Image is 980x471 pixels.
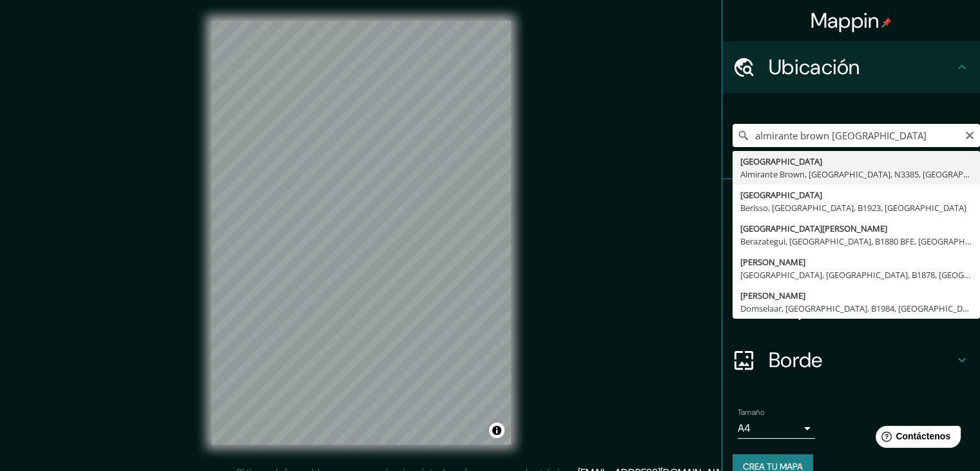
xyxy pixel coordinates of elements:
font: Tamaño [738,407,764,417]
input: Elige tu ciudad o zona [733,124,980,147]
font: Domselaar, [GEOGRAPHIC_DATA], B1984, [GEOGRAPHIC_DATA] [740,303,980,314]
div: Borde [722,334,980,386]
font: A4 [738,421,751,435]
font: [GEOGRAPHIC_DATA] [740,155,822,167]
div: Disposición [722,283,980,334]
canvas: Mapa [211,21,511,445]
button: Activar o desactivar atribución [489,423,504,438]
iframe: Lanzador de widgets de ayuda [865,421,966,457]
font: [GEOGRAPHIC_DATA] [740,189,822,201]
font: Berisso, [GEOGRAPHIC_DATA], B1923, [GEOGRAPHIC_DATA] [740,202,966,214]
div: Estilo [722,231,980,283]
div: Ubicación [722,41,980,93]
font: Ubicación [769,54,860,81]
font: Mappin [811,7,879,34]
button: Claro [965,128,975,141]
div: Patas [722,179,980,231]
font: [PERSON_NAME] [740,256,805,268]
img: pin-icon.png [881,17,892,28]
font: [PERSON_NAME] [740,290,805,301]
font: Borde [769,346,823,374]
font: [GEOGRAPHIC_DATA][PERSON_NAME] [740,223,887,234]
div: A4 [738,418,815,439]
